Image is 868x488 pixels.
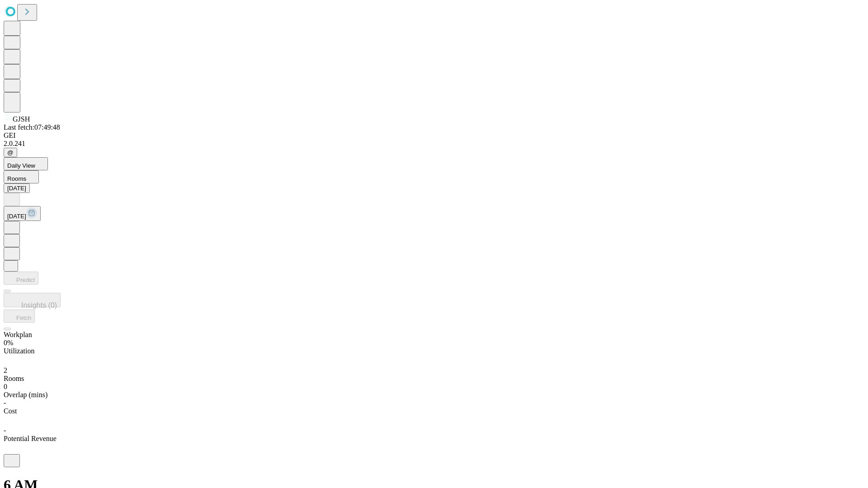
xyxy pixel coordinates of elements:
span: - [4,427,6,434]
button: Insights (0) [4,293,61,307]
span: 0 [4,383,7,390]
div: 2.0.241 [4,140,864,148]
div: GEI [4,131,864,140]
span: 2 [4,366,7,374]
span: Rooms [7,175,26,182]
span: Overlap (mins) [4,391,47,399]
button: [DATE] [4,183,30,193]
span: Rooms [4,375,24,382]
span: [DATE] [7,213,26,220]
button: Daily View [4,157,48,170]
span: 0% [4,339,13,347]
span: GJSH [13,115,30,123]
span: - [4,399,6,407]
span: Last fetch: 07:49:48 [4,123,60,131]
span: @ [7,149,14,156]
button: Rooms [4,170,39,183]
span: Daily View [7,162,35,169]
span: Cost [4,407,17,415]
span: Potential Revenue [4,435,57,442]
span: Utilization [4,347,34,355]
button: @ [4,148,17,157]
button: Fetch [4,310,35,323]
button: [DATE] [4,206,41,221]
span: Workplan [4,331,32,338]
button: Predict [4,272,38,285]
span: Insights (0) [21,301,57,309]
